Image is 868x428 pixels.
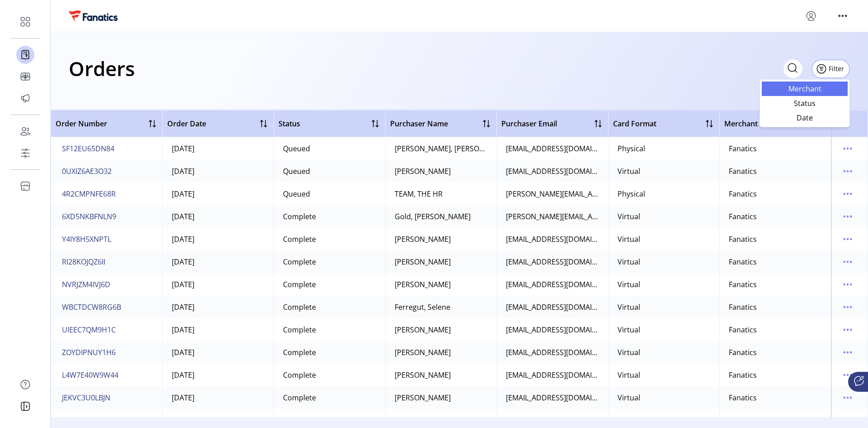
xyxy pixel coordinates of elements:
td: [DATE] [162,160,274,183]
td: [DATE] [162,318,274,341]
span: Card Format [613,118,656,129]
div: Complete [283,302,316,313]
img: logo [69,10,118,21]
div: Virtual [618,392,640,403]
div: [EMAIL_ADDRESS][DOMAIN_NAME] [506,279,599,290]
button: SF12EU65DN84 [60,141,116,156]
div: [PERSON_NAME][EMAIL_ADDRESS][PERSON_NAME][DOMAIN_NAME] [506,188,599,199]
div: [EMAIL_ADDRESS][DOMAIN_NAME] [506,347,599,358]
span: Merchant [767,85,842,92]
div: Gold, [PERSON_NAME] [395,211,471,222]
div: TEAM, THE HR [395,188,443,199]
div: Physical [618,188,645,199]
td: [DATE] [162,386,274,409]
div: Fanatics [729,302,757,313]
td: [DATE] [162,183,274,205]
span: Y4IY8H5XNPTL [62,234,111,245]
button: menu [840,368,855,382]
button: menu [840,413,855,428]
td: [DATE] [162,364,274,386]
li: Merchant [762,82,848,96]
div: [EMAIL_ADDRESS][DOMAIN_NAME] [506,370,599,380]
div: Ferregut, Selene [395,302,450,313]
div: Complete [283,234,316,245]
div: Complete [283,415,316,426]
div: Virtual [618,256,640,267]
button: ZOYDIPNUY1H6 [60,345,118,360]
span: Status [278,118,300,129]
button: RI28KOJQZ6II [60,255,107,269]
button: menu [840,277,855,292]
div: Fanatics [729,370,757,380]
span: L4W7E40W9W44 [62,370,118,380]
div: Fanatics [729,211,757,222]
div: [PERSON_NAME] [395,415,451,426]
button: menu [840,187,855,201]
button: NVRJZM4IVJ6D [60,277,112,292]
button: menu [840,209,855,224]
button: FD35KZJ5VTQW [60,413,116,428]
button: menu [840,345,855,360]
div: Fanatics [729,279,757,290]
div: [EMAIL_ADDRESS][DOMAIN_NAME] [506,302,599,313]
td: [DATE] [162,296,274,318]
div: [EMAIL_ADDRESS][DOMAIN_NAME] [506,234,599,245]
div: Fanatics [729,347,757,358]
button: 0UXIZ6AE3O32 [60,164,113,178]
div: Fanatics [729,415,757,426]
span: RI28KOJQZ6II [62,256,105,267]
span: Merchant [724,118,758,129]
div: Fanatics [729,166,757,177]
div: Complete [283,392,316,403]
h1: Orders [69,53,135,84]
div: Fanatics [729,324,757,335]
span: Order Number [56,118,107,129]
span: WBCTDCW8RG6B [62,302,121,313]
div: Virtual [618,415,640,426]
td: [DATE] [162,228,274,250]
span: ZOYDIPNUY1H6 [62,347,116,358]
button: menu [840,164,855,178]
li: Status [762,96,848,111]
div: [PERSON_NAME] [395,347,451,358]
span: Status [767,100,842,107]
button: menu [840,322,855,337]
div: Queued [283,143,310,154]
div: [EMAIL_ADDRESS][DOMAIN_NAME] [506,143,599,154]
button: menu [840,300,855,314]
div: [EMAIL_ADDRESS][DOMAIN_NAME] [506,256,599,267]
div: [EMAIL_ADDRESS][DOMAIN_NAME] [506,415,599,426]
span: Order Date [167,118,206,129]
span: SF12EU65DN84 [62,143,114,154]
span: JEKVC3U0LBJN [62,392,110,403]
div: [EMAIL_ADDRESS][DOMAIN_NAME] [506,166,599,177]
div: [PERSON_NAME][EMAIL_ADDRESS][PERSON_NAME][DOMAIN_NAME] [506,211,599,222]
button: 6XD5NKBFNLN9 [60,209,118,224]
span: Purchaser Email [501,118,557,129]
button: 4R2CMPNFE68R [60,187,118,201]
div: Virtual [618,324,640,335]
button: UIEEC7QM9H1C [60,322,118,337]
button: menu [804,9,818,23]
div: [PERSON_NAME] [395,256,451,267]
span: Filter [829,64,844,73]
div: Virtual [618,347,640,358]
div: Virtual [618,166,640,177]
span: 6XD5NKBFNLN9 [62,211,116,222]
span: 4R2CMPNFE68R [62,188,116,199]
div: [PERSON_NAME] [395,166,451,177]
div: Fanatics [729,143,757,154]
div: Physical [618,143,645,154]
div: Fanatics [729,188,757,199]
span: NVRJZM4IVJ6D [62,279,110,290]
td: [DATE] [162,341,274,364]
span: FD35KZJ5VTQW [62,415,114,426]
button: menu [840,390,855,405]
div: Complete [283,211,316,222]
div: Queued [283,166,310,177]
span: Purchaser Name [390,118,448,129]
button: Filter Button [811,59,850,78]
div: Fanatics [729,392,757,403]
div: Virtual [618,279,640,290]
div: [PERSON_NAME] [395,324,451,335]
